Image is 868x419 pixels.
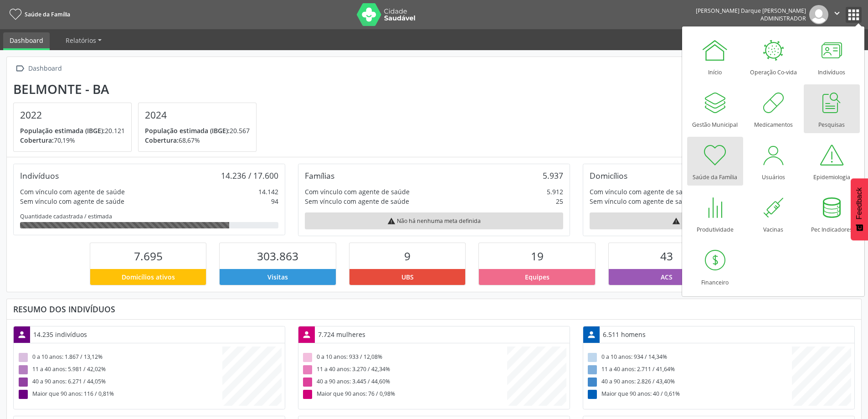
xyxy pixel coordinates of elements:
a: Indivíduos [804,32,860,81]
div: Não há nenhuma meta definida [590,212,848,229]
div: 94 [271,197,278,206]
span: ACS [661,272,673,282]
a: Relatórios [59,32,108,48]
div: Resumo dos indivíduos [13,304,855,314]
div: Não há nenhuma meta definida [305,212,563,229]
div: 14.236 / 17.600 [221,171,278,181]
a: Epidemiologia [804,137,860,186]
a: Vacinas [745,189,801,238]
span: Domicílios ativos [122,272,175,282]
div: Belmonte - BA [13,82,263,97]
span: Saúde da Família [25,10,70,18]
span: Visitas [267,272,288,282]
div: [PERSON_NAME] Darque [PERSON_NAME] [696,7,806,15]
div: Sem vínculo com agente de saúde [305,197,409,206]
p: 68,67% [145,135,250,145]
span: Feedback [855,187,863,219]
div: Domicílios [590,171,627,181]
div: 40 a 90 anos: 6.271 / 44,05% [17,376,222,388]
div: 5.912 [547,187,563,197]
a: Produtividade [687,189,743,238]
a: Financeiro [687,242,743,291]
div: Com vínculo com agente de saúde [20,187,125,197]
span: Cobertura: [145,136,179,145]
span: 303.863 [257,248,298,264]
div: 11 a 40 anos: 2.711 / 41,64% [586,364,792,376]
div: Maior que 90 anos: 40 / 0,61% [586,388,792,401]
span: População estimada (IBGE): [145,126,230,135]
span: Cobertura: [20,136,54,145]
div: Maior que 90 anos: 76 / 0,98% [302,388,507,401]
div: Com vínculo com agente de saúde [305,187,410,197]
div: Sem vínculo com agente de saúde [20,197,124,206]
span: 7.695 [134,248,163,264]
div: 14.142 [258,187,278,197]
p: 20.567 [145,126,250,135]
span: População estimada (IBGE): [20,126,105,135]
div: 11 a 40 anos: 3.270 / 42,34% [302,364,507,376]
img: img [809,5,828,24]
i: warning [672,217,680,225]
a: Usuários [745,137,801,186]
a:  Dashboard [13,62,63,75]
div: 7.724 mulheres [315,326,369,342]
span: Administrador [760,15,806,22]
span: UBS [401,272,414,282]
div: Sem vínculo com agente de saúde [590,197,694,206]
a: Início [687,32,743,81]
i:  [13,62,26,75]
div: 14.235 indivíduos [30,326,90,342]
h4: 2024 [145,109,250,121]
button:  [828,5,846,24]
div: 5.937 [543,171,563,181]
a: Saúde da Família [687,137,743,186]
i: person [586,330,596,340]
i: warning [387,217,395,225]
div: Quantidade cadastrada / estimada [20,212,278,220]
p: 20.121 [20,126,125,135]
div: 0 a 10 anos: 1.867 / 13,12% [17,352,222,364]
i:  [832,8,842,18]
div: Indivíduos [20,171,59,181]
div: 11 a 40 anos: 5.981 / 42,02% [17,364,222,376]
div: Dashboard [26,62,63,75]
div: 0 a 10 anos: 933 / 12,08% [302,352,507,364]
button: apps [846,7,862,23]
a: Pesquisas [804,84,860,133]
div: Maior que 90 anos: 116 / 0,81% [17,388,222,401]
span: Relatórios [66,36,96,45]
span: 9 [404,248,411,264]
p: 70,19% [20,135,125,145]
a: Saúde da Família [6,7,70,22]
a: Gestão Municipal [687,84,743,133]
h4: 2022 [20,109,125,121]
div: 40 a 90 anos: 3.445 / 44,60% [302,376,507,388]
div: 0 a 10 anos: 934 / 14,34% [586,352,792,364]
button: Feedback - Mostrar pesquisa [851,178,868,240]
span: Equipes [525,272,550,282]
a: Medicamentos [745,84,801,133]
div: 6.511 homens [600,326,649,342]
a: Pec Indicadores [804,189,860,238]
div: Famílias [305,171,334,181]
a: Dashboard [3,32,50,50]
div: Com vínculo com agente de saúde [590,187,694,197]
i: person [302,330,312,340]
i: person [17,330,27,340]
div: 25 [556,197,563,206]
span: 43 [660,248,673,264]
div: 40 a 90 anos: 2.826 / 43,40% [586,376,792,388]
span: 19 [531,248,544,264]
a: Operação Co-vida [745,32,801,81]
